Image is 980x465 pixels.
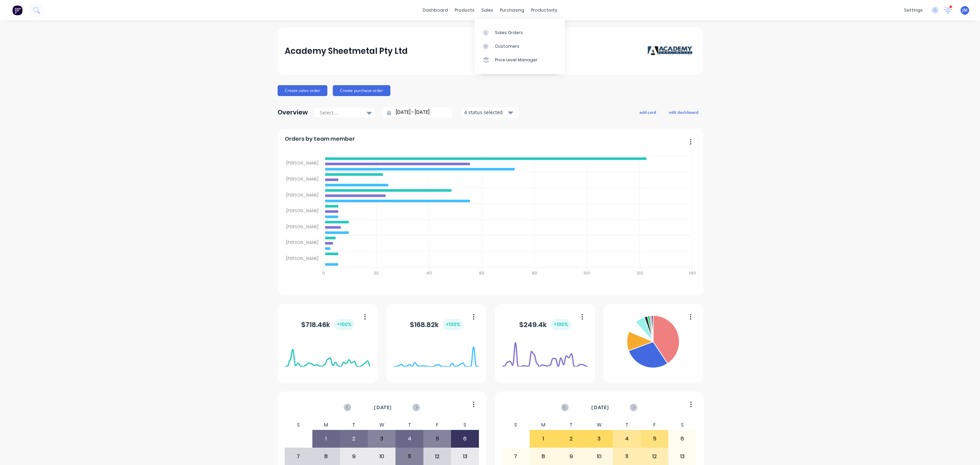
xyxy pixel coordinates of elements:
tspan: 20 [374,270,379,276]
div: 1 [313,430,340,447]
tspan: 0 [322,270,325,276]
div: 2 [340,430,368,447]
div: 3 [368,430,395,447]
div: Sales Orders [495,30,523,36]
tspan: [PERSON_NAME] [286,224,318,230]
div: 4 status selected [464,109,507,116]
tspan: 140 [689,270,696,276]
div: T [340,420,368,430]
div: purchasing [497,5,528,15]
div: 11 [396,448,423,465]
div: S [284,420,312,430]
div: 5 [424,430,451,447]
img: Academy Sheetmetal Pty Ltd [648,46,695,56]
div: W [585,420,613,430]
div: S [502,420,530,430]
div: + 100 % [334,319,354,330]
a: Price Level Manager [475,53,565,67]
div: F [641,420,669,430]
div: products [451,5,478,15]
div: 13 [451,448,479,465]
tspan: [PERSON_NAME] [286,255,318,261]
div: 12 [424,448,451,465]
div: T [395,420,423,430]
div: 7 [285,448,312,465]
tspan: 120 [637,270,643,276]
img: Factory [12,5,22,15]
div: 4 [396,430,423,447]
div: 9 [340,448,368,465]
div: M [312,420,340,430]
span: [DATE] [591,404,609,411]
div: + 100 % [443,319,463,330]
div: F [423,420,451,430]
div: 12 [641,448,668,465]
button: Create sales order [278,85,327,96]
div: 4 [613,430,640,447]
div: 10 [368,448,395,465]
a: Customers [475,40,565,53]
div: settings [901,5,926,15]
div: 5 [641,430,668,447]
div: 3 [586,430,613,447]
div: 6 [669,430,696,447]
tspan: [PERSON_NAME] [286,239,318,245]
div: 10 [586,448,613,465]
div: T [613,420,641,430]
button: edit dashboard [665,108,703,117]
div: 2 [558,430,585,447]
div: Customers [495,43,519,49]
tspan: 60 [479,270,484,276]
tspan: 40 [426,270,432,276]
button: add card [635,108,660,117]
div: 8 [313,448,340,465]
div: T [557,420,585,430]
tspan: [PERSON_NAME] [286,176,318,182]
button: 4 status selected [461,107,518,118]
a: Sales Orders [475,26,565,39]
div: S [451,420,479,430]
tspan: [PERSON_NAME] [286,160,318,166]
div: $ 718.46k [301,319,354,330]
div: 9 [558,448,585,465]
div: $ 168.82k [410,319,463,330]
div: 8 [530,448,557,465]
div: Academy Sheetmetal Pty Ltd [285,44,408,58]
div: 11 [613,448,640,465]
div: 1 [530,430,557,447]
div: $ 249.4k [519,319,571,330]
div: 7 [502,448,529,465]
div: + 100 % [551,319,571,330]
div: W [368,420,396,430]
tspan: 100 [584,270,591,276]
a: dashboard [419,5,451,15]
div: Price Level Manager [495,57,538,63]
div: 13 [669,448,696,465]
div: sales [478,5,497,15]
tspan: [PERSON_NAME] [286,192,318,198]
div: productivity [528,5,561,15]
span: Orders by team member [285,135,355,143]
span: [DATE] [374,404,392,411]
div: S [668,420,696,430]
tspan: 80 [532,270,537,276]
tspan: [PERSON_NAME] [286,208,318,214]
div: Overview [278,106,308,119]
div: M [530,420,558,430]
span: JM [962,7,967,13]
button: Create purchase order [333,85,390,96]
div: 6 [451,430,479,447]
